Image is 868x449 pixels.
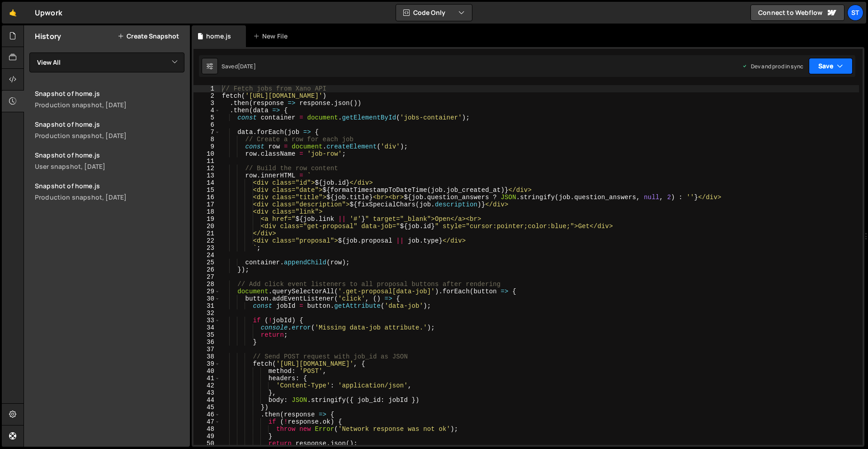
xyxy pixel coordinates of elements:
div: 49 [193,433,220,440]
div: [DATE] [238,62,256,70]
div: Production snapshot, [DATE] [35,193,184,201]
div: 20 [193,223,220,230]
div: 37 [193,346,220,353]
div: 1 [193,85,220,92]
div: Dev and prod in sync [742,62,803,70]
div: 22 [193,237,220,244]
div: 47 [193,418,220,425]
div: 39 [193,360,220,368]
div: 43 [193,389,220,396]
div: Snapshot of home.js [35,120,184,129]
div: 48 [193,425,220,433]
div: 40 [193,368,220,375]
div: Production snapshot, [DATE] [35,100,184,109]
div: Saved [222,62,256,70]
a: Snapshot of home.js Production snapshot, [DATE] [29,84,190,115]
div: 9 [193,143,220,150]
div: 13 [193,172,220,179]
div: 16 [193,194,220,201]
div: 50 [193,440,220,447]
div: 23 [193,244,220,252]
div: 15 [193,186,220,194]
div: 14 [193,179,220,186]
div: 26 [193,266,220,273]
div: 4 [193,107,220,114]
button: Save [809,58,853,74]
a: Snapshot of home.js User snapshot, [DATE] [29,145,190,176]
div: 30 [193,295,220,302]
div: 2 [193,92,220,100]
div: 36 [193,339,220,346]
div: 34 [193,324,220,331]
div: 41 [193,375,220,382]
a: Snapshot of home.js Production snapshot, [DATE] [29,176,190,207]
button: Code Only [396,5,472,21]
div: 27 [193,273,220,281]
div: 28 [193,281,220,288]
div: Production snapshot, [DATE] [35,131,184,140]
div: 24 [193,252,220,259]
div: 38 [193,353,220,360]
div: Snapshot of home.js [35,151,184,159]
div: 25 [193,259,220,266]
div: 5 [193,114,220,121]
div: 32 [193,310,220,317]
div: 19 [193,215,220,223]
a: 🤙 [2,2,24,24]
div: 11 [193,158,220,165]
button: Create Snapshot [118,33,179,40]
div: New File [253,32,291,41]
h2: History [35,31,61,41]
div: 44 [193,396,220,404]
div: Upwork [35,7,62,18]
div: home.js [206,32,231,41]
div: 35 [193,331,220,339]
div: 46 [193,411,220,418]
div: 12 [193,165,220,172]
div: 18 [193,208,220,215]
a: St [847,5,863,21]
div: 21 [193,230,220,237]
div: 29 [193,288,220,295]
div: 3 [193,100,220,107]
div: 17 [193,201,220,208]
div: 33 [193,317,220,324]
div: 31 [193,302,220,310]
div: 42 [193,382,220,389]
div: 7 [193,129,220,136]
div: 45 [193,404,220,411]
a: Connect to Webflow [750,5,844,21]
div: 8 [193,136,220,143]
div: 10 [193,150,220,158]
div: User snapshot, [DATE] [35,162,184,171]
div: 6 [193,121,220,129]
div: Snapshot of home.js [35,89,184,98]
div: Snapshot of home.js [35,182,184,190]
a: Snapshot of home.js Production snapshot, [DATE] [29,115,190,145]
